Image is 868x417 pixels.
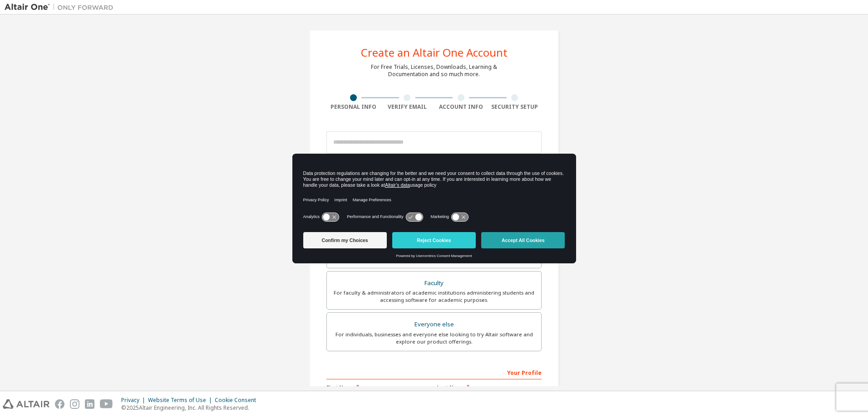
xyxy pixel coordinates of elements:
[3,399,49,409] img: altair_logo.svg
[148,397,215,404] div: Website Terms of Use
[55,399,64,409] img: facebook.svg
[488,103,542,111] div: Security Setup
[5,3,118,12] img: Altair One
[326,365,542,379] div: Your Profile
[326,384,431,391] label: First Name
[380,103,434,111] div: Verify Email
[361,47,508,58] div: Create an Altair One Account
[332,331,536,345] div: For individuals, businesses and everyone else looking to try Altair software and explore our prod...
[371,63,497,78] div: For Free Trials, Licenses, Downloads, Learning & Documentation and so much more.
[332,289,536,304] div: For faculty & administrators of academic institutions administering students and accessing softwa...
[121,397,148,404] div: Privacy
[100,399,113,409] img: youtube.svg
[332,318,536,331] div: Everyone else
[70,399,79,409] img: instagram.svg
[85,399,94,409] img: linkedin.svg
[437,384,542,391] label: Last Name
[121,404,261,412] p: © 2025 Altair Engineering, Inc. All Rights Reserved.
[434,103,488,111] div: Account Info
[215,397,261,404] div: Cookie Consent
[332,277,536,290] div: Faculty
[326,103,380,111] div: Personal Info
